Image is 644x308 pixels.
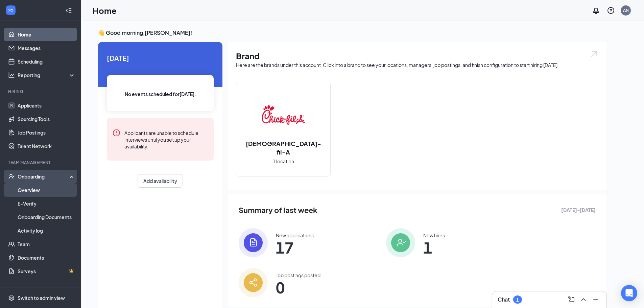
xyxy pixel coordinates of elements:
div: Switch to admin view [18,294,65,301]
span: [DATE] [107,53,214,63]
div: Reporting [18,72,76,78]
div: Here are the brands under this account. Click into a brand to see your locations, managers, job p... [236,62,598,68]
div: Job postings posted [276,272,320,279]
button: ComposeMessage [566,294,577,305]
div: Applicants are unable to schedule interviews until you set up your availability. [124,129,208,150]
a: Team [18,237,75,251]
div: New hires [423,232,445,239]
div: AN [623,7,629,13]
h1: Brand [236,50,598,62]
img: icon [239,228,268,257]
svg: UserCheck [8,173,15,180]
div: Onboarding [18,173,70,180]
img: Chick-fil-A [262,93,305,137]
h3: Chat [498,296,510,303]
a: Scheduling [18,55,75,68]
a: Overview [18,183,75,197]
svg: QuestionInfo [607,6,615,15]
div: 1 [516,297,519,303]
a: Home [18,28,75,41]
span: 17 [276,241,314,254]
div: Hiring [8,89,74,94]
div: Open Intercom Messenger [621,285,637,301]
span: Summary of last week [239,204,317,216]
svg: ComposeMessage [567,295,575,304]
a: Onboarding Documents [18,210,75,224]
svg: ChevronUp [579,295,588,304]
span: [DATE] - [DATE] [561,206,596,214]
h3: 👋 Good morning, [PERSON_NAME] ! [98,29,606,37]
button: Add availability [138,174,183,188]
span: 0 [276,281,320,293]
img: open.6027fd2a22e1237b5b06.svg [590,50,598,58]
a: Messages [18,41,75,55]
a: SurveysCrown [18,264,75,278]
div: New applications [276,232,314,239]
svg: Settings [8,294,15,301]
img: icon [239,268,268,297]
img: icon [386,228,415,257]
span: 1 location [273,158,294,165]
a: Sourcing Tools [18,112,75,126]
button: Minimize [590,294,601,305]
span: 1 [423,241,445,254]
h1: Home [93,5,117,16]
svg: Analysis [8,72,15,78]
svg: WorkstreamLogo [7,7,14,14]
a: E-Verify [18,197,75,210]
svg: Notifications [592,6,600,15]
svg: Minimize [592,295,600,304]
h2: [DEMOGRAPHIC_DATA]-fil-A [236,139,330,156]
button: ChevronUp [578,294,589,305]
svg: Collapse [65,7,72,14]
a: Activity log [18,224,75,237]
a: Documents [18,251,75,264]
span: No events scheduled for [DATE] . [125,90,196,98]
a: Talent Network [18,139,75,153]
a: Applicants [18,99,75,112]
a: Job Postings [18,126,75,139]
div: Team Management [8,160,74,165]
svg: Error [112,129,120,137]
